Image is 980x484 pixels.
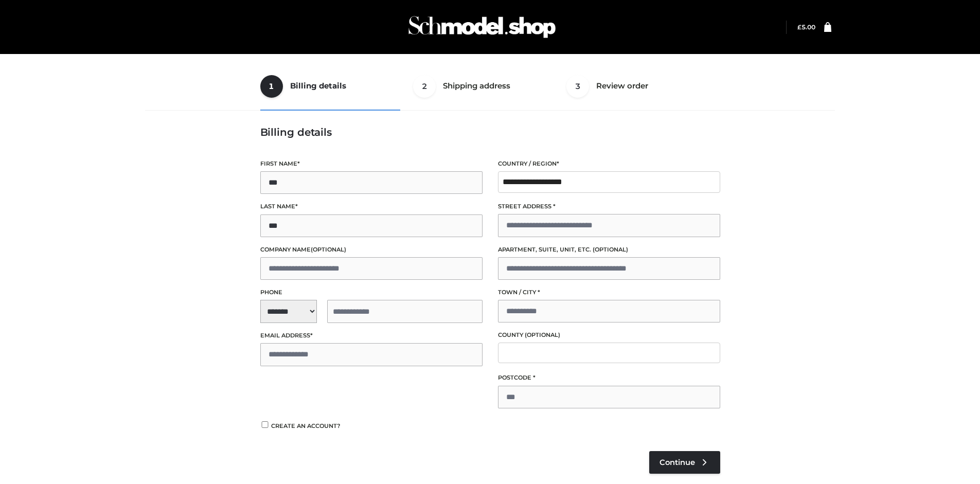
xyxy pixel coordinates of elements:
[260,245,483,255] label: Company name
[405,7,559,47] img: Schmodel Admin 964
[797,23,815,31] a: £5.00
[498,288,720,297] label: Town / City
[649,451,720,474] a: Continue
[797,23,815,31] bdi: 5.00
[498,245,720,255] label: Apartment, suite, unit, etc.
[271,422,341,429] span: Create an account?
[498,330,720,340] label: County
[260,202,483,211] label: Last name
[260,288,483,297] label: Phone
[498,373,720,383] label: Postcode
[260,331,483,340] label: Email address
[660,458,695,467] span: Continue
[498,202,720,211] label: Street address
[498,159,720,169] label: Country / Region
[311,246,346,253] span: (optional)
[593,246,628,253] span: (optional)
[260,421,270,428] input: Create an account?
[797,23,801,31] span: £
[260,126,720,138] h3: Billing details
[260,159,483,169] label: First name
[525,331,560,338] span: (optional)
